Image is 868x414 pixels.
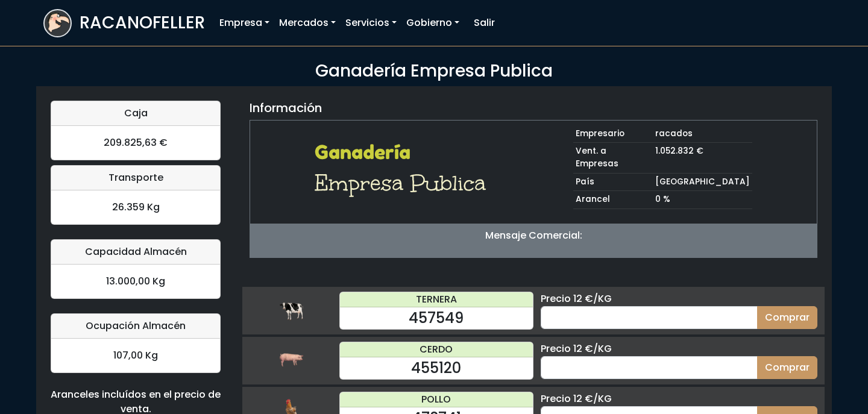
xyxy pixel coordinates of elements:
[469,11,500,35] a: Salir
[274,11,341,35] a: Mercados
[43,6,205,40] a: RACANOFELLER
[315,141,494,164] h2: Ganadería
[653,125,752,143] td: racados
[340,307,533,329] div: 457549
[45,10,71,33] img: logoracarojo.png
[653,191,752,209] td: 0 %
[43,61,825,81] h3: Ganadería Empresa Publica
[757,306,817,329] button: Comprar
[279,298,303,322] img: ternera.png
[51,339,220,372] div: 107,00 Kg
[653,143,752,173] td: 1.052.832 €
[573,191,653,209] td: Arancel
[340,357,533,379] div: 455120
[541,392,817,406] div: Precio 12 €/KG
[340,292,533,307] div: TERNERA
[541,342,817,356] div: Precio 12 €/KG
[51,126,220,160] div: 209.825,63 €
[341,11,401,35] a: Servicios
[250,101,322,115] h5: Información
[51,265,220,298] div: 13.000,00 Kg
[51,190,220,224] div: 26.359 Kg
[757,356,817,379] button: Comprar
[401,11,464,35] a: Gobierno
[279,348,303,372] img: cerdo.png
[340,342,533,357] div: CERDO
[250,228,817,243] p: Mensaje Comercial:
[51,166,220,190] div: Transporte
[51,240,220,265] div: Capacidad Almacén
[573,143,653,173] td: Vent. a Empresas
[573,173,653,191] td: País
[80,13,205,33] h3: RACANOFELLER
[215,11,274,35] a: Empresa
[541,292,817,306] div: Precio 12 €/KG
[340,392,533,407] div: POLLO
[51,101,220,126] div: Caja
[315,169,494,198] h1: Empresa Publica
[51,314,220,339] div: Ocupación Almacén
[653,173,752,191] td: [GEOGRAPHIC_DATA]
[573,125,653,143] td: Empresario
